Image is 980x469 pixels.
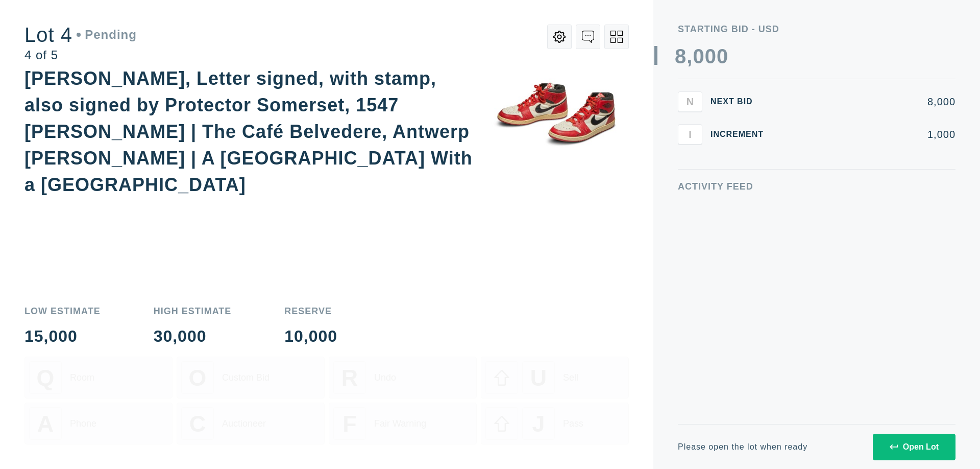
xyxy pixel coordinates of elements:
div: 8 [675,46,687,66]
button: I [678,124,702,145]
div: 4 of 5 [24,49,137,61]
div: 8,000 [780,97,955,107]
div: Starting Bid - USD [678,25,955,34]
div: Open Lot [890,442,939,452]
div: Next Bid [710,98,772,106]
div: Lot 4 [24,25,137,45]
div: 1,000 [780,129,955,139]
span: I [689,128,692,140]
div: Reserve [284,307,337,316]
div: 30,000 [154,328,232,344]
span: N [687,96,694,107]
div: Please open the lot when ready [678,443,807,451]
button: N [678,91,702,112]
div: Low Estimate [24,307,101,316]
div: Activity Feed [678,182,955,191]
div: , [687,46,693,250]
div: Pending [77,29,137,41]
div: Increment [710,130,772,138]
div: 0 [693,46,704,66]
div: High Estimate [154,307,232,316]
div: [PERSON_NAME], Letter signed, with stamp, also signed by Protector Somerset, 1547 [PERSON_NAME] |... [24,68,473,195]
button: Open Lot [873,434,955,460]
div: 10,000 [284,328,337,344]
div: 0 [717,46,728,66]
div: 15,000 [24,328,101,344]
div: 0 [705,46,717,66]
